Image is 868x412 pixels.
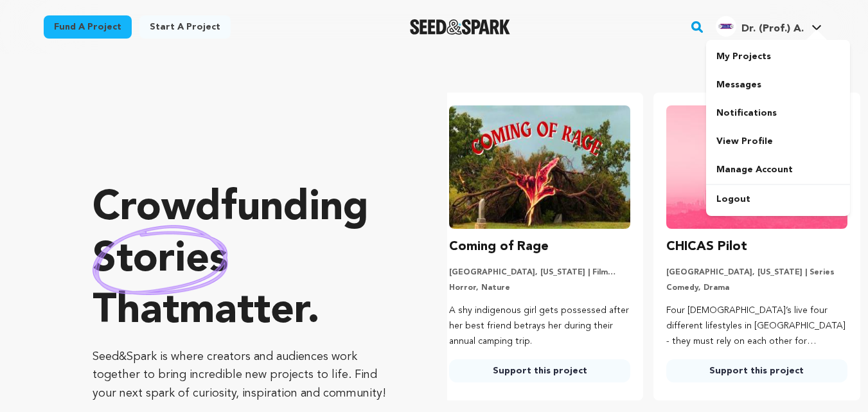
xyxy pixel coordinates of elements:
[741,24,804,34] span: Dr. (Prof.) A.
[666,237,747,257] h3: CHICAS Pilot
[179,291,307,332] span: matter
[666,283,847,293] p: Comedy, Drama
[449,267,630,278] p: [GEOGRAPHIC_DATA], [US_STATE] | Film Short
[410,19,511,35] img: Seed&Spark Logo Dark Mode
[706,71,850,99] a: Messages
[706,99,850,127] a: Notifications
[666,105,847,229] img: CHICAS Pilot image
[93,348,396,403] p: Seed&Spark is where creators and audiences work together to bring incredible new projects to life...
[449,237,549,257] h3: Coming of Rage
[449,359,630,382] a: Support this project
[449,283,630,293] p: Horror, Nature
[716,16,736,37] img: 2ba9eb6095bc15b1.png
[706,42,850,71] a: My Projects
[410,19,511,35] a: Seed&Spark Homepage
[666,303,847,349] p: Four [DEMOGRAPHIC_DATA]’s live four different lifestyles in [GEOGRAPHIC_DATA] - they must rely on...
[44,15,132,39] a: Fund a project
[706,185,850,213] a: Logout
[716,16,804,37] div: Dr. (Prof.) A.'s Profile
[666,359,847,382] a: Support this project
[449,303,630,349] p: A shy indigenous girl gets possessed after her best friend betrays her during their annual campin...
[93,183,396,337] p: Crowdfunding that .
[713,13,824,37] a: Dr. (Prof.) A.'s Profile
[706,156,850,184] a: Manage Account
[139,15,231,39] a: Start a project
[449,105,630,229] img: Coming of Rage image
[713,13,824,40] span: Dr. (Prof.) A.'s Profile
[706,127,850,156] a: View Profile
[666,267,847,278] p: [GEOGRAPHIC_DATA], [US_STATE] | Series
[93,225,228,295] img: hand sketched image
